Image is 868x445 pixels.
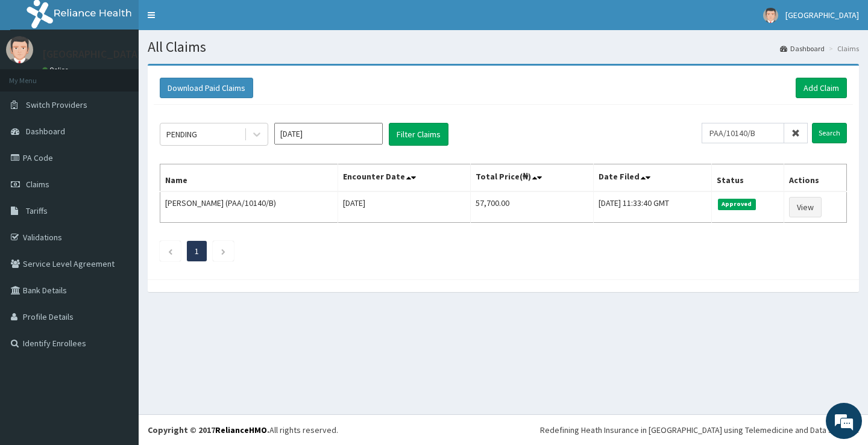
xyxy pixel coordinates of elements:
td: [DATE] 11:33:40 GMT [593,191,712,223]
div: Redefining Heath Insurance in [GEOGRAPHIC_DATA] using Telemedicine and Data Science! [540,424,859,436]
textarea: Type your message and hit 'Enter' [6,308,230,350]
th: Encounter Date [338,164,470,192]
input: Search [812,123,847,143]
a: Online [42,66,71,74]
td: [DATE] [338,191,470,223]
button: Download Paid Claims [160,78,253,98]
li: Claims [826,43,859,54]
a: Dashboard [780,43,825,54]
a: Add Claim [796,78,847,98]
span: Approved [718,199,756,210]
input: Search by HMO ID [702,123,784,143]
div: Minimize live chat window [198,6,227,35]
span: Claims [26,179,49,190]
span: Switch Providers [26,99,87,110]
th: Total Price(₦) [470,164,593,192]
input: Select Month and Year [274,123,383,145]
img: d_794563401_company_1708531726252_794563401 [22,60,49,90]
span: Tariffs [26,205,48,216]
td: 57,700.00 [470,191,593,223]
span: We're online! [70,141,166,263]
p: [GEOGRAPHIC_DATA] [42,49,142,60]
th: Actions [784,164,846,192]
th: Status [712,164,784,192]
a: RelianceHMO [215,425,267,435]
div: Chat with us now [63,67,203,83]
th: Date Filed [593,164,712,192]
img: User Image [6,36,33,63]
a: Previous page [168,246,173,257]
a: Next page [221,246,226,257]
th: Name [160,164,338,192]
a: Page 1 is your current page [195,246,199,257]
button: Filter Claims [389,123,448,146]
img: User Image [763,8,778,23]
h1: All Claims [148,39,859,55]
td: [PERSON_NAME] (PAA/10140/B) [160,191,338,223]
span: [GEOGRAPHIC_DATA] [785,10,859,20]
footer: All rights reserved. [139,414,868,445]
div: PENDING [166,128,197,140]
strong: Copyright © 2017 . [148,425,269,435]
a: View [789,197,822,217]
span: Dashboard [26,126,65,137]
